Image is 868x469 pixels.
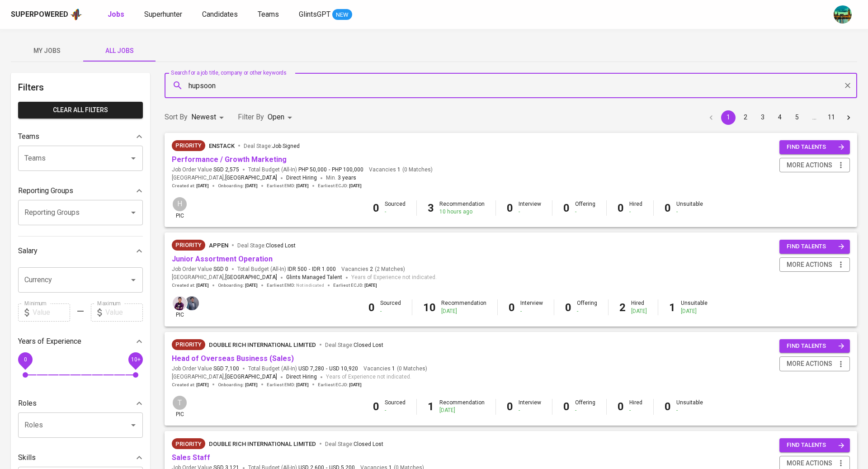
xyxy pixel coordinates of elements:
[18,246,38,256] p: Salary
[18,336,81,347] p: Years of Experience
[618,400,624,413] b: 0
[631,308,647,315] div: [DATE]
[209,341,316,348] span: Double Rich International Limited
[721,110,736,125] button: page 1
[369,166,433,174] span: Vacancies ( 0 Matches )
[225,174,277,183] span: [GEOGRAPHIC_DATA]
[18,394,143,412] div: Roles
[172,340,205,349] span: Priority
[33,303,70,322] input: Value
[629,407,642,414] div: -
[385,407,406,414] div: -
[237,242,296,249] span: Deal Stage :
[245,183,258,189] span: [DATE]
[834,5,852,24] img: a5d44b89-0c59-4c54-99d0-a63b29d42bd3.jpg
[676,200,703,216] div: Unsuitable
[172,174,277,183] span: [GEOGRAPHIC_DATA] ,
[18,332,143,351] div: Years of Experience
[172,155,287,164] a: Performance / Growth Marketing
[318,183,362,189] span: Earliest ECJD :
[755,110,770,125] button: Go to page 3
[11,8,82,21] a: Superpoweredapp logo
[127,152,140,165] button: Open
[391,365,395,373] span: 1
[298,365,324,373] span: USD 7,280
[779,140,850,154] button: find talents
[575,208,595,216] div: -
[338,175,356,181] span: 3 years
[18,182,143,200] div: Reporting Groups
[385,208,406,216] div: -
[172,255,273,263] a: Junior Assortment Operation
[18,449,143,467] div: Skills
[267,382,309,388] span: Earliest EMD :
[577,308,597,315] div: -
[127,419,140,431] button: Open
[296,183,309,189] span: [DATE]
[787,440,844,450] span: find talents
[773,110,787,125] button: Go to page 4
[333,282,377,289] span: Earliest ECJD :
[196,183,209,189] span: [DATE]
[341,265,405,273] span: Vacancies ( 2 Matches )
[439,200,485,216] div: Recommendation
[665,400,671,413] b: 0
[676,208,703,216] div: -
[368,301,375,314] b: 0
[238,112,264,123] p: Filter By
[629,208,642,216] div: -
[172,240,205,251] div: New Job received from Demand Team
[329,365,358,373] span: USD 10,920
[172,373,277,382] span: [GEOGRAPHIC_DATA] ,
[563,202,570,214] b: 0
[18,80,143,95] h6: Filters
[631,299,647,315] div: Hired
[218,282,258,289] span: Onboarding :
[326,373,411,382] span: Years of Experience not indicated.
[423,301,436,314] b: 10
[787,242,844,252] span: find talents
[738,110,753,125] button: Go to page 2
[213,365,239,373] span: SGD 7,100
[172,339,205,350] div: New Job received from Demand Team
[824,110,839,125] button: Go to page 11
[507,202,513,214] b: 0
[354,441,383,447] span: Closed Lost
[172,365,239,373] span: Job Order Value
[172,140,205,151] div: New Job received from Demand Team
[779,240,850,254] button: find talents
[326,175,356,181] span: Min.
[267,282,324,289] span: Earliest EMD :
[363,365,427,373] span: Vacancies ( 0 Matches )
[373,202,379,214] b: 0
[385,200,406,216] div: Sourced
[439,208,485,216] div: 10 hours ago
[108,9,126,20] a: Jobs
[196,282,209,289] span: [DATE]
[16,45,78,57] span: My Jobs
[172,395,188,411] div: T
[89,45,150,57] span: All Jobs
[309,265,310,273] span: -
[18,452,36,463] p: Skills
[18,398,37,409] p: Roles
[779,356,850,371] button: more actions
[299,9,352,20] a: GlintsGPT NEW
[173,296,187,310] img: erwin@glints.com
[172,295,188,319] div: pic
[318,382,362,388] span: Earliest ECJD :
[428,202,434,214] b: 3
[618,202,624,214] b: 0
[18,128,143,146] div: Teams
[172,166,239,174] span: Job Order Value
[669,301,675,314] b: 1
[172,354,294,363] a: Head of Overseas Business (Sales)
[325,342,383,348] span: Deal Stage :
[11,9,68,20] div: Superpowered
[18,185,73,196] p: Reporting Groups
[787,160,832,171] span: more actions
[681,308,708,315] div: [DATE]
[202,10,238,19] span: Candidates
[127,206,140,219] button: Open
[519,399,541,414] div: Interview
